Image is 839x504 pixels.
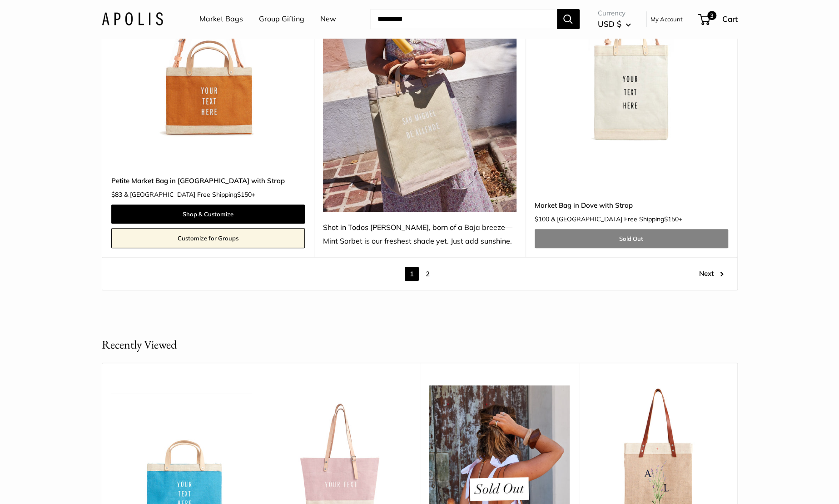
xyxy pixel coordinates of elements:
[405,267,419,281] span: 1
[707,11,716,20] span: 3
[598,19,621,29] span: USD $
[699,267,724,281] a: Next
[102,336,177,354] h2: Recently Viewed
[111,190,122,199] span: $83
[237,190,252,199] span: $150
[535,215,549,223] span: $100
[551,216,682,222] span: & [GEOGRAPHIC_DATA] Free Shipping +
[111,205,305,224] a: Shop & Customize
[102,12,163,25] img: Apolis
[557,9,580,29] button: Search
[323,221,516,248] div: Shot in Todos [PERSON_NAME], born of a Baja breeze—Mint Sorbet is our freshest shade yet. Just ad...
[259,12,304,26] a: Group Gifting
[598,7,631,20] span: Currency
[111,175,305,186] a: Petite Market Bag in [GEOGRAPHIC_DATA] with Strap
[370,9,557,29] input: Search...
[421,267,435,281] a: 2
[124,191,255,198] span: & [GEOGRAPHIC_DATA] Free Shipping +
[535,200,728,210] a: Market Bag in Dove with Strap
[111,228,305,248] a: Customize for Groups
[699,12,738,26] a: 3 Cart
[598,17,631,31] button: USD $
[199,12,243,26] a: Market Bags
[320,12,336,26] a: New
[650,14,683,25] a: My Account
[535,229,728,248] a: Sold Out
[722,14,738,24] span: Cart
[664,215,679,223] span: $150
